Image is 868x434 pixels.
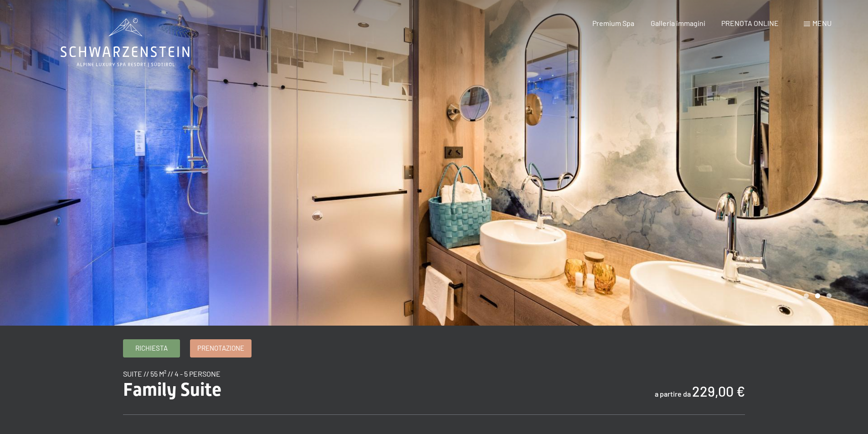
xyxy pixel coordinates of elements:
span: Prenotazione [197,343,244,353]
a: Galleria immagini [651,19,705,27]
b: 229,00 € [692,383,745,399]
a: Richiesta [123,340,180,357]
a: PRENOTA ONLINE [721,19,779,27]
span: Menu [812,19,832,27]
a: Prenotazione [190,340,251,357]
span: Richiesta [135,343,168,353]
span: Family Suite [123,379,221,400]
span: a partire da [655,389,691,398]
span: suite // 55 m² // 4 - 5 persone [123,369,221,378]
a: Premium Spa [592,19,634,27]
